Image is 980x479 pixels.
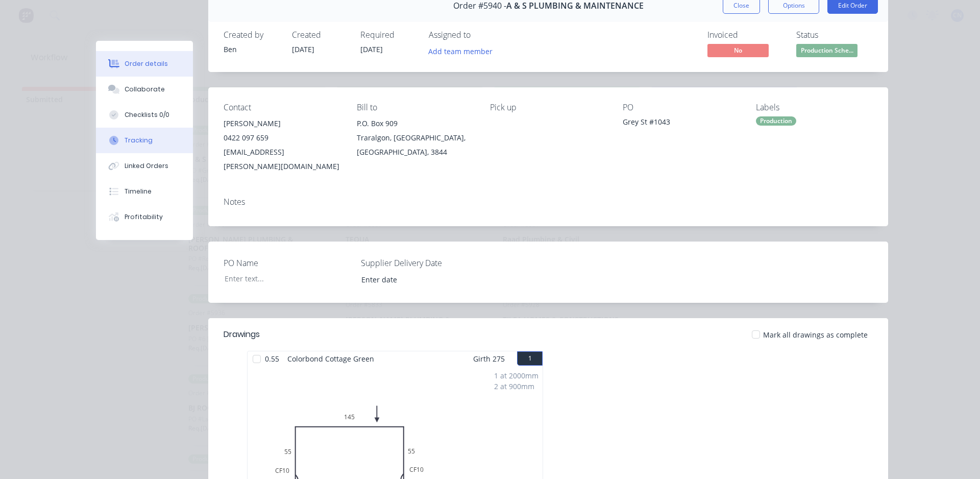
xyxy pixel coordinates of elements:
[756,103,873,112] div: Labels
[224,197,873,207] div: Notes
[357,116,474,131] div: P.O. Box 909
[423,44,498,58] button: Add team member
[96,51,193,77] button: Order details
[224,131,340,145] div: 0422 097 659
[494,381,538,392] div: 2 at 900mm
[292,44,314,54] span: [DATE]
[224,116,340,174] div: [PERSON_NAME]0422 097 659[EMAIL_ADDRESS][PERSON_NAME][DOMAIN_NAME]
[707,44,769,57] span: No
[125,161,168,171] div: Linked Orders
[763,329,868,340] span: Mark all drawings as complete
[96,179,193,204] button: Timeline
[292,30,348,40] div: Created
[796,44,857,57] span: Production Sche...
[125,110,169,119] div: Checklists 0/0
[357,131,474,159] div: Traralgon, [GEOGRAPHIC_DATA], [GEOGRAPHIC_DATA], 3844
[125,59,168,68] div: Order details
[453,1,506,11] span: Order #5940 -
[429,30,531,40] div: Assigned to
[96,153,193,179] button: Linked Orders
[429,44,498,58] button: Add team member
[360,30,416,40] div: Required
[361,257,488,269] label: Supplier Delivery Date
[224,103,340,112] div: Contact
[261,351,283,366] span: 0.55
[283,351,378,366] span: Colorbond Cottage Green
[96,77,193,102] button: Collaborate
[506,1,644,11] span: A & S PLUMBING & MAINTENANCE
[224,116,340,131] div: [PERSON_NAME]
[490,103,607,112] div: Pick up
[224,257,351,269] label: PO Name
[756,116,796,126] div: Production
[473,351,505,366] span: Girth 275
[707,30,784,40] div: Invoiced
[354,272,481,287] input: Enter date
[224,44,280,55] div: Ben
[125,136,153,145] div: Tracking
[224,30,280,40] div: Created by
[357,103,474,112] div: Bill to
[125,212,163,222] div: Profitability
[125,85,165,94] div: Collaborate
[517,351,543,366] button: 1
[360,44,383,54] span: [DATE]
[494,370,538,381] div: 1 at 2000mm
[224,145,340,174] div: [EMAIL_ADDRESS][PERSON_NAME][DOMAIN_NAME]
[623,116,740,131] div: Grey St #1043
[125,187,152,196] div: Timeline
[96,102,193,128] button: Checklists 0/0
[796,44,857,59] button: Production Sche...
[96,128,193,153] button: Tracking
[623,103,740,112] div: PO
[796,30,873,40] div: Status
[224,328,260,341] div: Drawings
[96,204,193,230] button: Profitability
[357,116,474,159] div: P.O. Box 909Traralgon, [GEOGRAPHIC_DATA], [GEOGRAPHIC_DATA], 3844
